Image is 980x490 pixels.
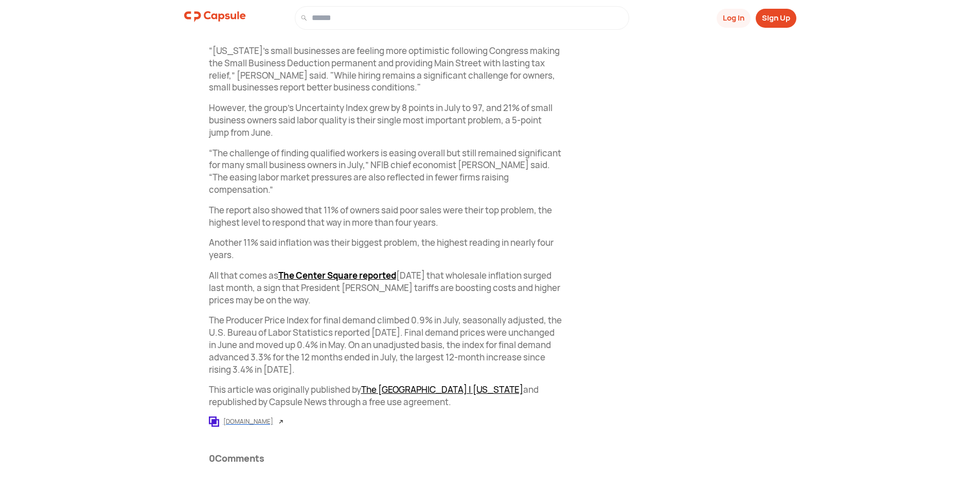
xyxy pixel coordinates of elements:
[756,9,796,28] button: Sign Up
[209,314,562,375] p: The Producer Price Index for final demand climbed 0.9% in July, seasonally adjusted, the U.S. Bur...
[209,384,562,408] p: This article was originally published by and republished by Capsule News through a free use agree...
[209,269,562,306] p: All that comes as [DATE] that wholesale inflation surged last month, a sign that President [PERSO...
[184,6,246,27] img: logo
[209,204,562,229] p: The report also showed that 11% of owners said poor sales were their top problem, the highest lev...
[209,102,562,138] p: However, the group’s Uncertainty Index grew by 8 points in July to 97, and 21% of small business ...
[361,384,523,395] a: The [GEOGRAPHIC_DATA] | [US_STATE]
[184,6,246,30] a: logo
[209,45,562,94] p: “[US_STATE]’s small businesses are feeling more optimistic following Congress making the Small Bu...
[278,269,396,281] a: The Center Square reported
[209,416,219,427] img: favicons
[209,451,264,465] div: 0 Comments
[717,9,751,28] button: Log In
[209,416,284,427] a: [DOMAIN_NAME]
[209,237,562,261] p: Another 11% said inflation was their biggest problem, the highest reading in nearly four years.
[223,417,273,426] div: [DOMAIN_NAME]
[209,147,562,196] p: “The challenge of finding qualified workers is easing overall but still remained significant for ...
